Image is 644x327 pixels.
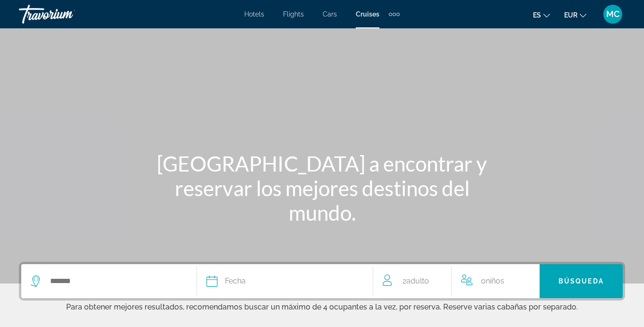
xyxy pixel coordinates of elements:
a: Cars [323,10,337,18]
span: es [533,11,541,19]
button: Change language [533,8,550,22]
p: Para obtener mejores resultados, recomendamos buscar un máximo de 4 ocupantes a la vez, por reser... [19,301,625,311]
span: MC [606,9,619,19]
button: Fecha [206,264,363,298]
button: Travelers: 2 adults, 0 children [373,264,540,298]
button: Extra navigation items [389,7,400,22]
span: Adulto [406,276,429,285]
span: Niños [486,276,504,285]
a: Hotels [244,10,264,18]
div: Search widget [21,264,623,298]
span: 0 [481,275,504,288]
a: Cruises [356,10,379,18]
span: 2 [403,275,429,288]
button: Change currency [564,8,586,22]
span: EUR [564,11,577,19]
span: Búsqueda [558,277,604,285]
a: Flights [283,10,304,18]
h1: [GEOGRAPHIC_DATA] a encontrar y reservar los mejores destinos del mundo. [145,151,499,225]
a: Travorium [19,2,113,26]
button: Búsqueda [540,264,623,298]
button: User Menu [601,4,625,24]
span: Fecha [225,275,246,288]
